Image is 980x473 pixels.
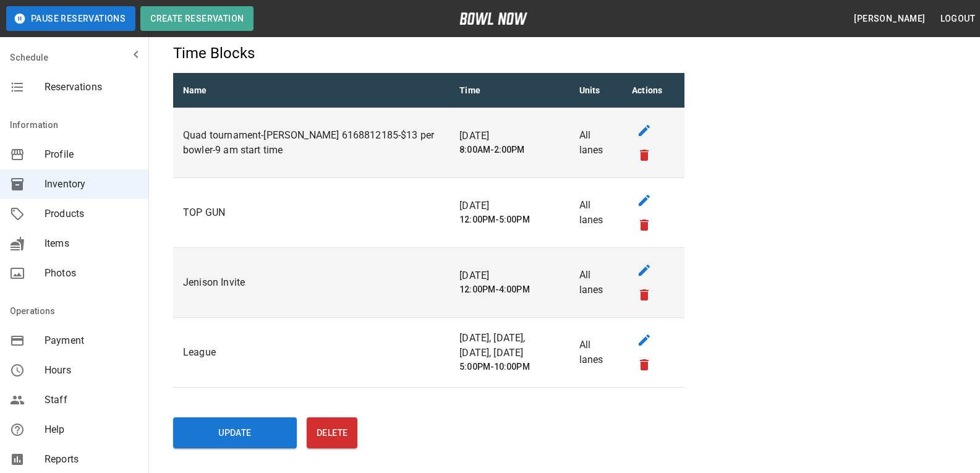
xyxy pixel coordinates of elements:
[632,283,657,307] button: remove
[459,331,559,360] p: [DATE], [DATE], [DATE], [DATE]
[45,393,138,407] span: Staff
[632,118,657,143] button: edit
[579,268,612,297] p: All lanes
[45,177,138,192] span: Inventory
[183,345,440,360] p: League
[459,283,559,297] h6: 12:00PM-4:00PM
[45,147,138,162] span: Profile
[632,213,657,237] button: remove
[632,352,657,377] button: remove
[45,452,138,467] span: Reports
[183,205,440,220] p: TOP GUN
[173,417,297,448] button: Update
[173,43,684,63] h5: Time Blocks
[307,417,357,448] button: Delete
[6,6,135,31] button: Pause Reservations
[849,7,930,30] button: [PERSON_NAME]
[632,258,657,283] button: edit
[173,73,450,108] th: Name
[935,7,980,30] button: Logout
[183,275,440,290] p: Jenison Invite
[459,12,527,25] img: logo
[45,207,138,221] span: Products
[45,80,138,95] span: Reservations
[632,188,657,213] button: edit
[140,6,254,31] button: Create Reservation
[569,73,622,108] th: Units
[45,236,138,251] span: Items
[459,198,559,213] p: [DATE]
[459,213,559,227] h6: 12:00PM-5:00PM
[622,73,684,108] th: Actions
[579,198,612,228] p: All lanes
[632,143,657,168] button: remove
[459,129,559,143] p: [DATE]
[459,360,559,374] h6: 5:00PM-10:00PM
[450,73,569,108] th: Time
[632,328,657,352] button: edit
[173,73,684,388] table: sticky table
[45,266,138,281] span: Photos
[183,128,440,158] p: Quad tournament-[PERSON_NAME] 6168812185-$13 per bowler-9 am start time
[45,422,138,437] span: Help
[459,268,559,283] p: [DATE]
[459,143,559,157] h6: 8:00AM-2:00PM
[579,338,612,367] p: All lanes
[579,128,612,158] p: All lanes
[45,363,138,378] span: Hours
[45,333,138,348] span: Payment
